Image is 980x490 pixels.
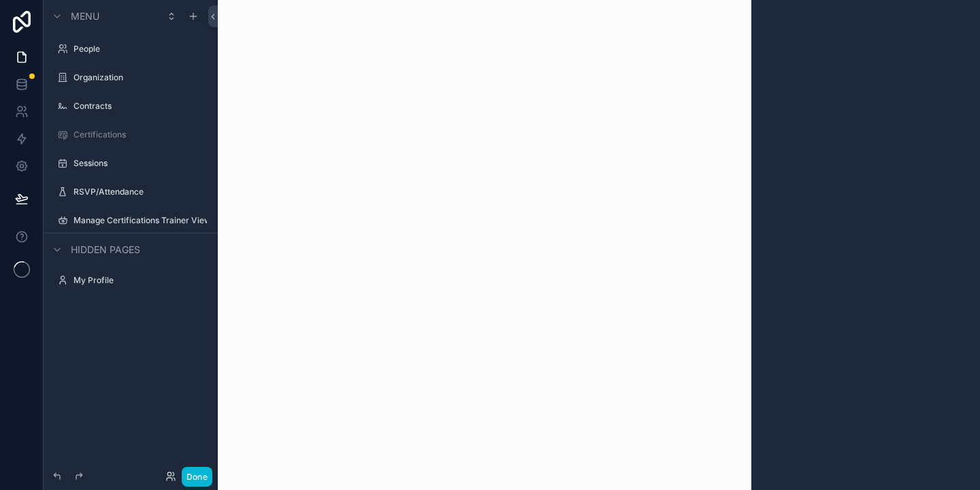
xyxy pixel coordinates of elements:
span: Hidden pages [71,243,140,257]
label: My Profile [73,275,207,286]
label: Manage Certifications Trainer View [73,215,207,226]
button: Done [182,467,212,487]
label: RSVP/Attendance [73,186,207,197]
label: Organization [73,72,207,83]
label: People [73,44,207,54]
span: Menu [71,10,99,23]
label: Sessions [73,158,207,169]
label: Contracts [73,101,207,112]
label: Certifications [73,129,207,140]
